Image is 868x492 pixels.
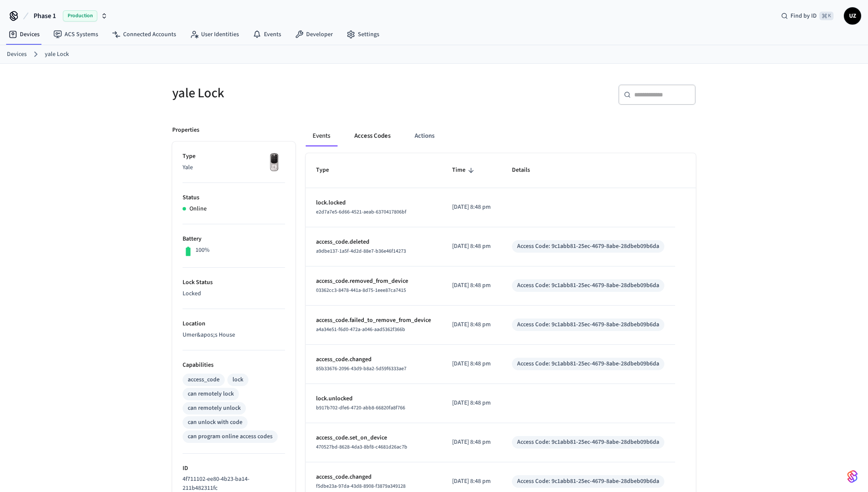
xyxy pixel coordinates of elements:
[316,208,406,216] span: e2d7a7e5-6d66-4521-aeab-6370417806bf
[188,418,242,427] div: can unlock with code
[183,235,285,244] p: Battery
[316,365,406,372] span: 85b33676-2096-43d9-b8a2-5d59f6333ae7
[183,27,246,42] a: User Identities
[172,126,199,135] p: Properties
[316,483,406,490] span: f5dbe23a-97da-43d8-8908-f3879a349128
[316,355,431,364] p: access_code.changed
[183,152,285,161] p: Type
[517,281,659,290] div: Access Code: 9c1abb81-25ec-4679-8abe-28dbeb09b6da
[316,404,405,412] span: b917b702-dfe6-4720-abb8-66820fa8f766
[316,316,431,325] p: access_code.failed_to_remove_from_device
[452,281,491,290] p: [DATE] 8:48 pm
[188,390,234,399] div: can remotely lock
[452,320,491,329] p: [DATE] 8:48 pm
[845,8,860,24] span: UZ
[232,375,243,384] div: lock
[183,361,285,370] p: Capabilities
[408,126,441,146] button: Actions
[517,438,659,447] div: Access Code: 9c1abb81-25ec-4679-8abe-28dbeb09b6da
[306,126,696,146] div: ant example
[183,163,285,172] p: Yale
[263,152,285,173] img: Yale Assure Touchscreen Wifi Smart Lock, Satin Nickel, Front
[316,326,405,333] span: a4a34e51-f6d0-472a-a046-aad5362f366b
[774,8,840,24] div: Find by ID⌘ K
[452,242,491,251] p: [DATE] 8:48 pm
[316,287,406,294] span: 03362cc3-8478-441a-8d75-1eee87ca7415
[844,7,861,25] button: UZ
[452,359,491,368] p: [DATE] 8:48 pm
[183,319,285,328] p: Location
[347,126,397,146] button: Access Codes
[183,289,285,298] p: Locked
[452,477,491,486] p: [DATE] 8:48 pm
[316,198,431,207] p: lock.locked
[790,12,817,20] span: Find by ID
[316,164,340,177] span: Type
[188,375,220,384] div: access_code
[7,50,27,59] a: Devices
[316,277,431,286] p: access_code.removed_from_device
[452,164,477,177] span: Time
[183,331,285,340] p: Umer&apos;s House
[306,126,337,146] button: Events
[517,359,659,368] div: Access Code: 9c1abb81-25ec-4679-8abe-28dbeb09b6da
[46,27,105,42] a: ACS Systems
[246,27,288,42] a: Events
[452,399,491,408] p: [DATE] 8:48 pm
[188,404,241,413] div: can remotely unlock
[45,50,69,59] a: yale Lock
[316,473,431,482] p: access_code.changed
[34,11,56,21] span: Phase 1
[517,477,659,486] div: Access Code: 9c1abb81-25ec-4679-8abe-28dbeb09b6da
[316,238,431,247] p: access_code.deleted
[195,246,210,255] p: 100%
[288,27,340,42] a: Developer
[512,164,541,177] span: Details
[183,464,285,473] p: ID
[452,438,491,447] p: [DATE] 8:48 pm
[517,320,659,329] div: Access Code: 9c1abb81-25ec-4679-8abe-28dbeb09b6da
[105,27,183,42] a: Connected Accounts
[847,470,858,483] img: SeamLogoGradient.69752ec5.svg
[316,443,407,451] span: 470527bd-8628-4da3-8bf8-c4681d26ac7b
[819,12,834,20] span: ⌘ K
[172,84,429,102] h5: yale Lock
[189,204,207,214] p: Online
[316,433,431,442] p: access_code.set_on_device
[517,242,659,251] div: Access Code: 9c1abb81-25ec-4679-8abe-28dbeb09b6da
[452,203,491,212] p: [DATE] 8:48 pm
[183,193,285,202] p: Status
[183,278,285,287] p: Lock Status
[63,10,97,22] span: Production
[316,248,406,255] span: a9dbe137-1a5f-4d2d-88e7-b36e46f14273
[340,27,386,42] a: Settings
[188,432,273,441] div: can program online access codes
[316,394,431,403] p: lock.unlocked
[2,27,46,42] a: Devices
